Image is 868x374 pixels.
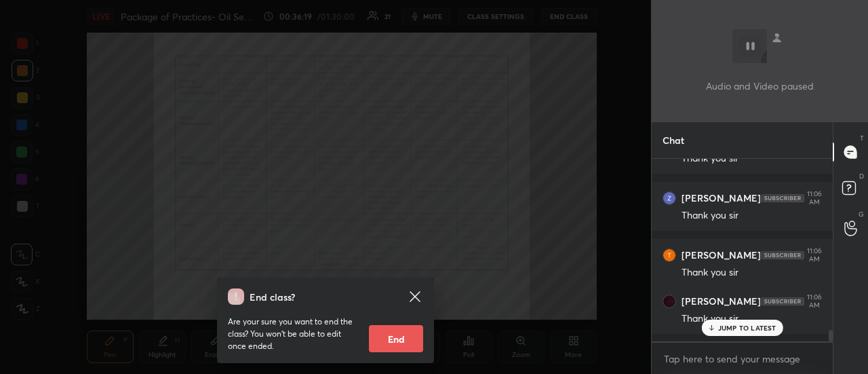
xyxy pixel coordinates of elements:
div: Thank you sir [682,312,822,326]
div: 11:06 AM [807,293,822,310]
p: T [860,133,864,143]
div: Thank you sir [682,266,822,280]
p: Audio and Video paused [706,79,814,93]
h4: End class? [250,290,295,304]
h6: [PERSON_NAME] [682,295,761,307]
h6: [PERSON_NAME] [682,192,761,204]
p: D [859,171,864,181]
div: Thank you sir [682,209,822,223]
h6: [PERSON_NAME] [682,249,761,261]
p: JUMP TO LATEST [718,324,776,332]
button: End [369,325,423,352]
img: 4P8fHbbgJtejmAAAAAElFTkSuQmCC [761,251,804,259]
p: G [859,209,864,219]
img: 4P8fHbbgJtejmAAAAAElFTkSuQmCC [761,194,804,202]
div: 11:06 AM [807,247,822,263]
div: Thank you sir [682,152,822,166]
p: Are your sure you want to end the class? You won’t be able to edit once ended. [228,316,358,352]
p: Chat [652,122,695,158]
img: thumbnail.jpg [663,295,675,307]
div: 11:06 AM [807,190,822,206]
img: 4P8fHbbgJtejmAAAAAElFTkSuQmCC [761,297,804,305]
img: thumbnail.jpg [663,192,675,204]
img: thumbnail.jpg [663,249,675,261]
div: grid [652,159,833,341]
